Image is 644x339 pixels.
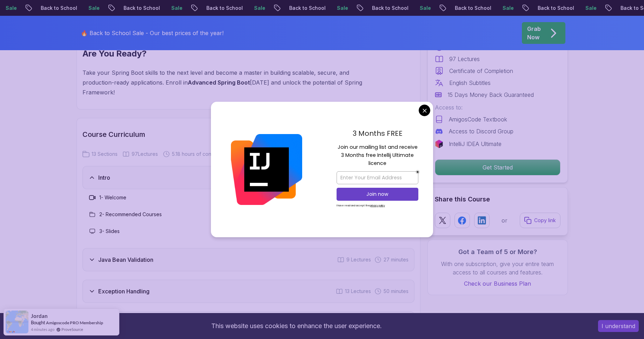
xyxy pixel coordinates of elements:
[449,140,502,148] p: IntelliJ IDEA Ultimate
[99,194,126,201] h3: 1 - Welcome
[402,5,425,12] p: Sale
[82,280,414,303] button: Exception Handling13 Lectures 50 minutes
[520,213,560,228] button: Copy link
[31,326,54,332] span: 4 minutes ago
[534,217,556,224] p: Copy link
[46,320,103,325] a: Amigoscode PRO Membership
[435,140,443,148] img: jetbrains logo
[598,320,639,332] button: Accept cookies
[449,79,491,87] p: English Subtitles
[99,211,162,218] h3: 2 - Recommended Courses
[520,5,568,12] p: Back to School
[31,320,45,325] span: Bought
[132,151,158,158] span: 97 Lectures
[319,5,342,12] p: Sale
[189,5,237,12] p: Back to School
[31,313,48,319] span: Jordan
[98,173,110,182] h3: Intro
[449,127,513,135] p: Access to Discord Group
[82,48,381,59] h2: Are You Ready?
[435,247,560,257] h3: Got a Team of 5 or More?
[384,288,409,295] span: 50 minutes
[449,55,480,63] p: 97 Lectures
[71,5,93,12] p: Sale
[82,248,414,271] button: Java Bean Validation9 Lectures 27 minutes
[92,151,118,158] span: 13 Sections
[568,5,590,12] p: Sale
[449,67,513,75] p: Certificate of Completion
[172,151,220,158] span: 5.18 hours of content
[435,103,560,112] p: Access to:
[98,255,153,264] h3: Java Bean Validation
[154,5,176,12] p: Sale
[435,159,560,175] button: Get Started
[272,5,319,12] p: Back to School
[99,228,120,235] h3: 3 - Slides
[6,311,28,333] img: provesource social proof notification image
[82,129,414,139] h2: Course Curriculum
[188,79,250,86] strong: Advanced Spring Boot
[82,68,381,97] p: Take your Spring Boot skills to the next level and become a master in building scalable, secure, ...
[437,5,485,12] p: Back to School
[81,29,224,37] p: 🔥 Back to School Sale - Our best prices of the year!
[98,287,150,295] h3: Exception Handling
[106,5,154,12] p: Back to School
[82,166,414,189] button: Intro3 Lectures 1 minute
[527,25,541,41] p: Grab Now
[23,5,71,12] p: Back to School
[5,318,587,334] div: This website uses cookies to enhance the user experience.
[447,91,534,99] p: 15 Days Money Back Guaranteed
[345,288,371,295] span: 13 Lectures
[354,5,402,12] p: Back to School
[485,5,507,12] p: Sale
[435,194,560,204] h2: Share this Course
[502,216,507,225] p: or
[237,5,259,12] p: Sale
[346,256,371,263] span: 9 Lectures
[449,115,507,124] p: AmigosCode Textbook
[435,279,560,288] a: Check our Business Plan
[384,256,409,263] span: 27 minutes
[435,260,560,277] p: With one subscription, give your entire team access to all courses and features.
[82,311,414,334] button: Spring Data Jpa20 Lectures 54 minutes
[435,160,560,175] p: Get Started
[61,326,83,332] a: ProveSource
